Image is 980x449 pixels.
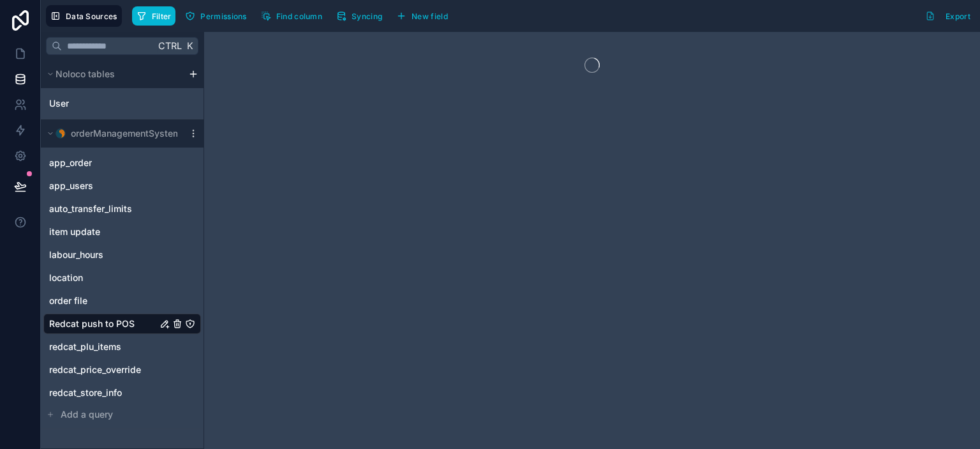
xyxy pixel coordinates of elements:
[181,6,251,26] button: Permissions
[43,360,201,380] div: redcat_price_override
[43,125,183,142] button: MySQL logoorderManagementSystem
[332,6,392,26] a: Syncing
[43,93,201,114] div: User
[276,11,322,21] span: Find column
[200,11,246,21] span: Permissions
[61,408,113,421] span: Add a query
[157,38,183,54] span: Ctrl
[43,291,201,311] div: order file
[49,317,135,330] span: Redcat push to POS
[49,225,100,238] span: item update
[43,245,201,265] div: labour_hours
[49,340,121,353] span: redcat_plu_items
[43,268,201,288] div: location
[49,179,93,192] span: app_users
[921,5,975,27] button: Export
[43,199,201,219] div: auto_transfer_limits
[66,11,117,21] span: Data Sources
[43,383,201,403] div: redcat_store_info
[181,6,256,26] a: Permissions
[49,202,132,215] span: auto_transfer_limits
[46,5,122,27] button: Data Sources
[43,222,201,242] div: item update
[352,11,382,21] span: Syncing
[43,65,183,83] button: Noloco tables
[49,386,122,399] span: redcat_store_info
[49,156,92,169] span: app_order
[41,60,204,429] div: scrollable content
[43,337,201,357] div: redcat_plu_items
[185,42,194,50] span: K
[43,406,201,423] button: Add a query
[49,271,83,284] span: location
[43,176,201,196] div: app_users
[71,127,181,140] span: orderManagementSystem
[152,11,172,21] span: Filter
[56,128,66,139] img: MySQL logo
[946,11,970,21] span: Export
[132,6,176,26] button: Filter
[56,68,115,80] span: Noloco tables
[332,6,387,26] button: Syncing
[392,6,452,26] button: New field
[43,314,201,334] div: Redcat push to POS
[49,97,69,110] span: User
[412,11,448,21] span: New field
[43,153,201,173] div: app_order
[49,248,103,261] span: labour_hours
[49,363,141,376] span: redcat_price_override
[49,294,87,307] span: order file
[256,6,327,26] button: Find column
